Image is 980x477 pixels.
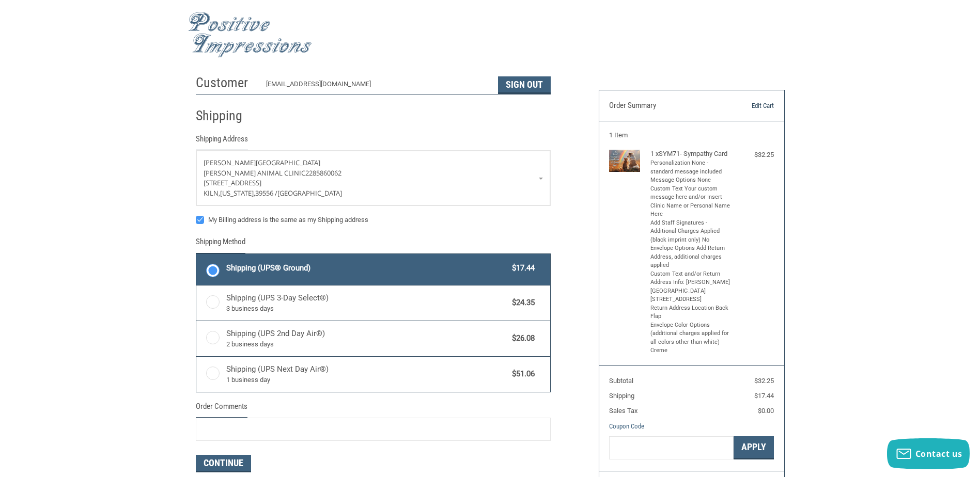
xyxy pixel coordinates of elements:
button: Sign Out [498,76,551,94]
span: Contact us [915,448,962,459]
span: Shipping (UPS Next Day Air®) [226,363,507,385]
button: Apply [734,436,774,459]
a: Coupon Code [609,422,644,430]
legend: Order Comments [196,401,247,418]
h3: 1 Item [609,131,774,139]
span: [STREET_ADDRESS] [204,178,261,187]
span: Sales Tax [609,407,637,415]
li: Return Address Location Back Flap [650,304,730,321]
li: Add Staff Signatures - Additional Charges Applied (black imprint only) No [650,219,730,245]
span: $24.35 [507,297,535,309]
span: $26.08 [507,332,535,344]
span: 1 business day [226,375,507,385]
a: Edit Cart [721,101,774,111]
span: $17.44 [754,392,774,400]
span: Shipping (UPS 3-Day Select®) [226,292,507,314]
legend: Shipping Address [196,133,248,150]
span: $51.06 [507,368,535,380]
span: $32.25 [754,377,774,385]
label: My Billing address is the same as my Shipping address [196,216,551,224]
span: 2 business days [226,339,507,349]
span: [PERSON_NAME] Animal Clinic [204,168,305,178]
li: Custom Text and/or Return Address Info: [PERSON_NAME][GEOGRAPHIC_DATA] [STREET_ADDRESS] [650,270,730,304]
span: KILN, [204,188,220,198]
span: [GEOGRAPHIC_DATA] [277,188,342,198]
span: 39556 / [255,188,277,198]
span: $0.00 [758,407,774,415]
span: $17.44 [507,262,535,274]
span: 2285860062 [305,168,341,178]
li: Envelope Options Add Return Address, additional charges applied [650,244,730,270]
span: 3 business days [226,304,507,314]
a: Enter or select a different address [196,151,550,205]
input: Gift Certificate or Coupon Code [609,436,734,459]
span: [PERSON_NAME] [204,158,256,167]
span: [US_STATE], [220,188,255,198]
h2: Shipping [196,107,256,124]
div: $32.25 [733,150,774,160]
div: [EMAIL_ADDRESS][DOMAIN_NAME] [266,79,488,94]
button: Contact us [887,438,970,469]
span: Subtotal [609,377,633,385]
span: Shipping (UPS 2nd Day Air®) [226,328,507,349]
legend: Shipping Method [196,236,245,253]
span: [GEOGRAPHIC_DATA] [256,158,320,167]
button: Continue [196,455,251,472]
li: Custom Text Your custom message here and/or Insert Clinic Name or Personal Name Here [650,185,730,219]
li: Message Options None [650,176,730,185]
h2: Customer [196,74,256,91]
img: Positive Impressions [188,12,312,58]
h3: Order Summary [609,101,721,111]
span: Shipping (UPS® Ground) [226,262,507,274]
li: Personalization None - standard message included [650,159,730,176]
h4: 1 x SYM71- Sympathy Card [650,150,730,158]
li: Envelope Color Options (additional charges applied for all colors other than white) Creme [650,321,730,355]
span: Shipping [609,392,634,400]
